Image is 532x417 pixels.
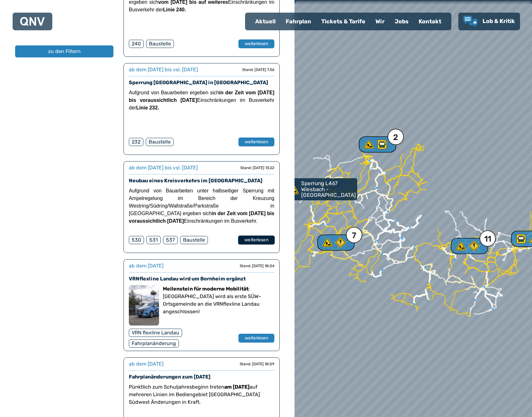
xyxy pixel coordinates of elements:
[224,384,249,390] strong: am [DATE]
[129,383,274,406] p: Pünktlich zum Schuljahresbeginn treten auf mehreren Linien im Bediengebiet [GEOGRAPHIC_DATA] Südw...
[242,67,274,72] div: Stand: [DATE] 7:56
[129,339,179,348] div: Fahrplanänderung
[146,40,174,48] div: Baustelle
[281,13,316,30] a: Fahrplan
[240,165,274,170] div: Stand: [DATE] 13:22
[146,236,161,244] div: 531
[15,45,113,57] button: zu den Filtern
[301,180,356,198] p: Sperrung L467 Wiesbach - [GEOGRAPHIC_DATA]
[163,286,249,292] strong: Meilenstein für moderne Mobilität
[238,39,274,48] button: weiterlesen
[129,188,274,224] span: Aufgrund von Bauarbeiten unter halbseitiger Sperrung mit Ampelregelung im Bereich der Kreuzung We...
[366,139,388,150] div: 2
[238,138,274,146] button: weiterlesen
[163,7,186,12] strong: Linie 240.
[129,79,268,85] a: Sperrung [GEOGRAPHIC_DATA] in [GEOGRAPHIC_DATA]
[484,235,491,243] div: 11
[129,66,198,73] div: ab dem [DATE] bis vsl. [DATE]
[20,17,45,26] img: QNV Logo
[146,138,174,146] div: Baustelle
[129,360,163,368] div: ab dem [DATE]
[483,18,515,25] span: Lob & Kritik
[180,236,208,244] div: Baustelle
[250,13,281,30] a: Aktuell
[414,13,446,30] a: Kontakt
[370,13,390,30] a: Wir
[129,236,144,244] div: 530
[129,374,210,380] a: Fahrplanänderungen zum [DATE]
[240,263,274,268] div: Stand: [DATE] 18:04
[240,361,274,367] div: Stand: [DATE] 18:09
[316,13,370,30] a: Tickets & Tarife
[129,40,144,48] div: 240
[393,133,398,142] div: 2
[129,262,163,270] div: ab dem [DATE]
[129,285,159,326] img: Vorschaubild
[20,15,45,28] a: QNV Logo
[129,90,274,110] span: Aufgrund von Bauarbeiten ergeben sich Einschränkungen im Busverkehr der
[129,138,143,146] div: 232
[285,178,357,200] a: Sperrung L467 Wiesbach - [GEOGRAPHIC_DATA]
[129,164,198,172] div: ab dem [DATE] bis vsl. [DATE]
[163,236,178,244] div: 537
[136,105,159,110] strong: Linie 232.
[163,285,274,315] p: : [GEOGRAPHIC_DATA] wird als erste SÜW-Ortsgemeinde an die VRNflexline Landau angeschlossen!
[238,334,274,343] button: weiterlesen
[458,241,480,251] div: 11
[238,236,275,245] button: weiterlesen
[129,178,262,184] a: Neubau eines Kreisverkehrs im [GEOGRAPHIC_DATA]
[129,276,246,282] a: VRNflexline Landau wird um Bornheim ergänzt
[129,329,182,337] div: VRN flexline Landau
[324,238,347,248] div: 7
[463,16,515,27] a: Lob & Kritik
[285,178,355,200] div: Sperrung L467 Wiesbach - [GEOGRAPHIC_DATA]
[352,232,356,240] div: 7
[238,236,274,244] a: weiterlesen
[390,13,414,30] a: Jobs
